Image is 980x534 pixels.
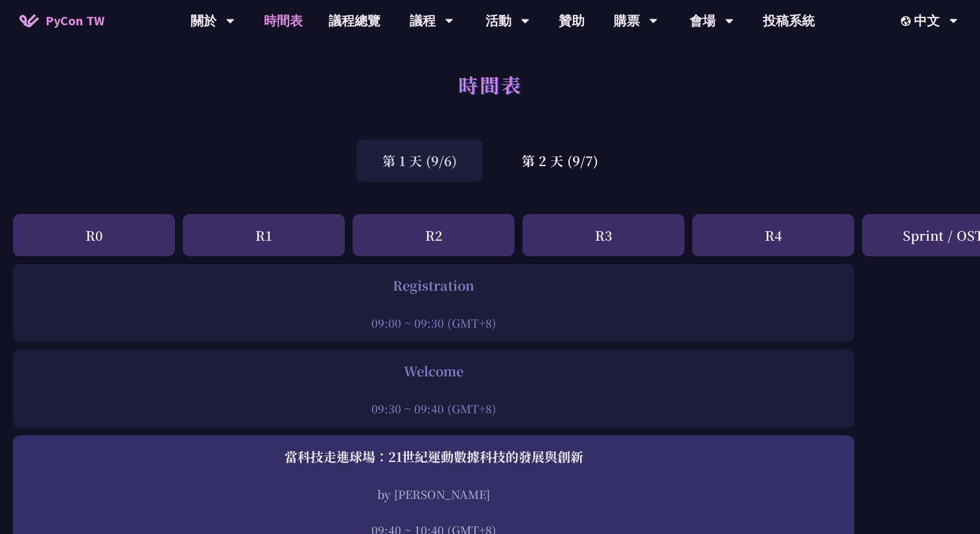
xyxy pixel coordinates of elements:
[6,5,117,37] a: PyCon TW
[458,65,522,104] h1: 時間表
[356,140,483,182] div: 第 1 天 (9/6)
[45,11,104,30] span: PyCon TW
[13,214,175,256] div: R0
[901,16,914,26] img: Locale Icon
[19,14,39,27] img: Home icon of PyCon TW 2025
[522,214,684,256] div: R3
[692,214,854,256] div: R4
[496,140,624,182] div: 第 2 天 (9/7)
[19,486,848,502] div: by [PERSON_NAME]
[183,214,345,256] div: R1
[19,276,848,295] div: Registration
[19,400,848,417] div: 09:30 ~ 09:40 (GMT+8)
[353,214,515,256] div: R2
[19,361,848,381] div: Welcome
[19,315,848,331] div: 09:00 ~ 09:30 (GMT+8)
[19,447,848,467] div: 當科技走進球場：21世紀運動數據科技的發展與創新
